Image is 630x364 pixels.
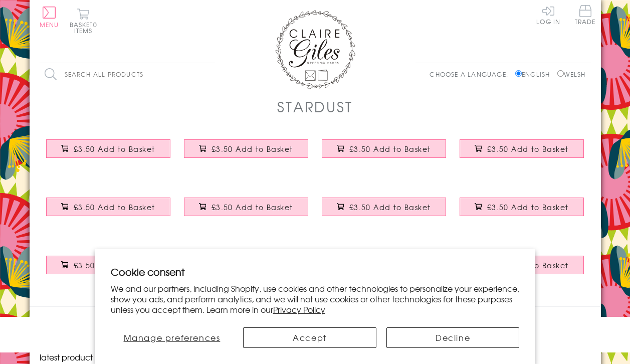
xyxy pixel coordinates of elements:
span: £3.50 Add to Basket [487,144,569,154]
a: Valentine's Day Card, Tattooed lovers, Happy Valentine's Day £3.50 Add to Basket [40,190,177,233]
span: Menu [40,20,59,29]
input: English [515,70,522,77]
button: Menu [40,7,59,28]
button: £3.50 Add to Basket [46,256,170,274]
a: Sympathy, Sorry, Thinking of you Card, Watercolour, With Sympathy £3.50 Add to Basket [453,190,591,233]
span: Manage preferences [124,331,221,343]
span: £3.50 Add to Basket [74,144,155,154]
button: £3.50 Add to Basket [184,139,308,158]
a: Trade [575,5,596,27]
p: We and our partners, including Shopify, use cookies and other technologies to personalize your ex... [111,283,520,314]
label: Welsh [557,70,586,79]
span: Trade [575,5,596,25]
img: Claire Giles Greetings Cards [275,10,355,89]
button: £3.50 Add to Basket [322,139,446,158]
button: Basket0 items [70,8,97,34]
button: Decline [386,327,520,348]
a: Mother's Day Card, Clouds and a Rainbow, Happy Mother's Day £3.50 Add to Basket [315,190,453,233]
h2: Cookie consent [111,265,520,279]
span: £3.50 Add to Basket [212,202,293,212]
span: £3.50 Add to Basket [212,144,293,154]
span: £3.50 Add to Basket [349,144,431,154]
a: Good Luck Card, Crayons, Good Luck on your First Day at School £3.50 Add to Basket [40,248,177,291]
button: Accept [243,327,376,348]
span: £3.50 Add to Basket [74,202,155,212]
span: £3.50 Add to Basket [487,202,569,212]
input: Search [205,63,215,86]
span: 0 items [74,20,97,35]
button: Manage preferences [111,327,234,348]
a: Valentine's Day Card, Love Heart, You Make My Heart Skip £3.50 Add to Basket [315,132,453,175]
a: Valentine's Day Card, Typewriter, I love you £3.50 Add to Basket [40,132,177,175]
button: £3.50 Add to Basket [322,198,446,216]
a: Valentine's Day Card, Marble background, You & Me £3.50 Add to Basket [177,190,315,233]
button: £3.50 Add to Basket [460,198,584,216]
input: Welsh [557,70,564,77]
a: Log In [536,5,560,25]
button: £3.50 Add to Basket [46,198,170,216]
button: £3.50 Add to Basket [460,139,584,158]
label: English [515,70,555,79]
span: £3.50 Add to Basket [349,202,431,212]
button: £3.50 Add to Basket [46,139,170,158]
a: Valentine's Day Card, Pegs - Love You, I 'Heart' You £3.50 Add to Basket [453,132,591,175]
span: £3.50 Add to Basket [74,260,155,270]
button: £3.50 Add to Basket [184,198,308,216]
a: Valentine's Day Card, Marble background, Valentine £3.50 Add to Basket [177,132,315,175]
h1: Stardust [277,96,352,117]
a: Privacy Policy [273,303,325,315]
p: Choose a language: [430,70,513,79]
input: Search all products [40,63,215,86]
